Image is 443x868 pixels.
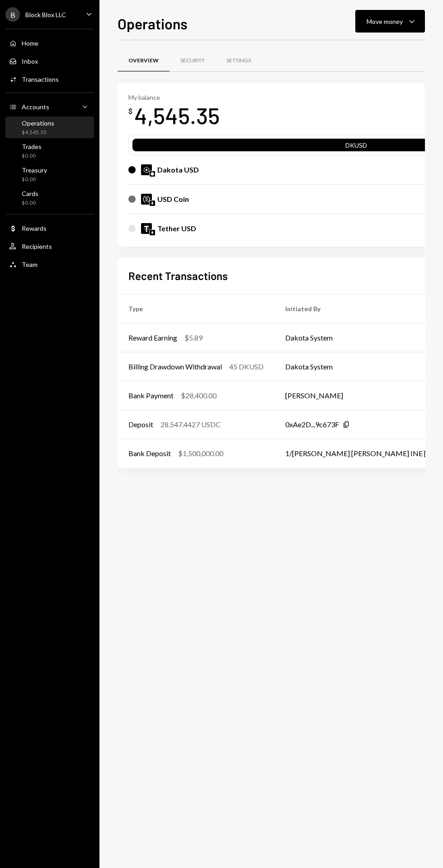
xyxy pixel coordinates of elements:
img: DKUSD [141,164,152,175]
div: Operations [22,119,54,127]
a: Accounts [5,98,94,115]
img: base-mainnet [150,171,155,177]
div: 45 DKUSD [229,361,264,372]
div: 28,547.4427 USDC [160,419,221,430]
th: Type [118,294,274,323]
a: Home [5,35,94,51]
a: Rewards [5,220,94,236]
div: Settings [226,57,251,65]
div: Recipients [22,243,52,250]
a: Security [170,49,216,72]
img: USDC [141,194,152,205]
div: Billing Drawdown Withdrawal [128,361,222,372]
div: Block Blox LLC [25,11,66,19]
div: $5.89 [184,332,203,343]
h2: Recent Transactions [128,268,228,283]
div: My balance [128,93,220,101]
div: Cards [22,190,38,197]
a: Inbox [5,53,94,69]
div: Bank Payment [128,390,174,401]
div: $0.00 [22,152,42,160]
a: Team [5,256,94,272]
div: Home [22,39,38,47]
a: Transactions [5,71,94,87]
div: $ [128,107,132,116]
a: Operations$4,545.35 [5,117,94,138]
div: 0xAe2D...9c673F [285,419,339,430]
div: $1,500,000.00 [178,448,223,459]
div: $4,545.35 [22,129,54,136]
a: Cards$0.00 [5,187,94,209]
a: Treasury$0.00 [5,163,94,185]
div: $0.00 [22,176,47,183]
img: ethereum-mainnet [150,230,155,235]
img: USDT [141,223,152,234]
div: Overview [128,57,159,65]
a: Settings [216,49,262,72]
h1: Operations [118,14,188,33]
a: Overview [118,49,170,72]
div: Team [22,261,38,268]
div: Tether USD [157,223,196,234]
a: Trades$0.00 [5,140,94,162]
div: 4,545.35 [134,101,220,130]
div: Trades [22,143,42,150]
div: Move money [367,17,403,26]
div: $28,400.00 [181,390,217,401]
div: Dakota USD [157,164,199,175]
a: Recipients [5,238,94,254]
div: USD Coin [157,194,189,205]
div: Treasury [22,166,47,174]
div: Bank Deposit [128,448,171,459]
div: Deposit [128,419,153,430]
button: Move money [355,10,425,33]
div: $0.00 [22,199,38,207]
div: B [5,7,20,22]
div: Rewards [22,224,47,232]
div: Accounts [22,103,49,111]
div: Reward Earning [128,332,177,343]
img: ethereum-mainnet [150,201,155,206]
div: Transactions [22,75,59,83]
div: Inbox [22,57,38,65]
div: Security [180,57,205,65]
